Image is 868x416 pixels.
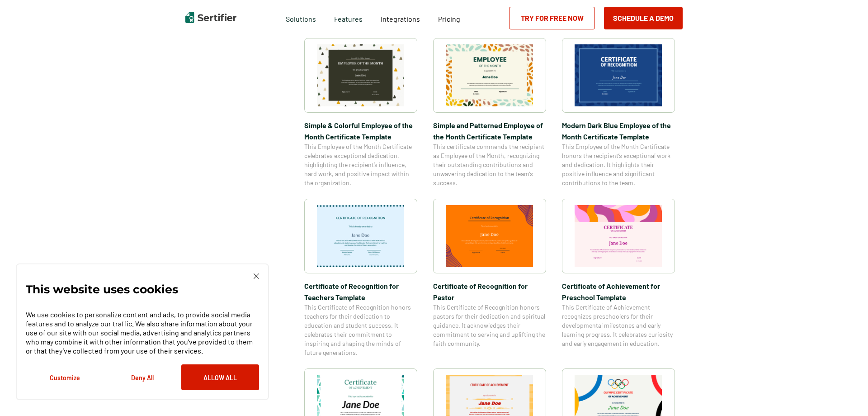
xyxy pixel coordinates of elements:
[562,120,675,142] span: Modern Dark Blue Employee of the Month Certificate Template
[334,12,363,24] span: Features
[26,285,178,294] p: This website uses cookies
[185,12,236,23] img: Sertifier | Digital Credentialing Platform
[575,205,662,267] img: Certificate of Achievement for Preschool Template
[181,364,259,390] button: Allow All
[304,142,417,187] span: This Employee of the Month Certificate celebrates exceptional dedication, highlighting the recipi...
[317,205,405,267] img: Certificate of Recognition for Teachers Template
[433,199,546,357] a: Certificate of Recognition for PastorCertificate of Recognition for PastorThis Certificate of Rec...
[604,7,683,29] button: Schedule a Demo
[381,12,420,24] a: Integrations
[446,205,533,267] img: Certificate of Recognition for Pastor
[381,14,420,23] span: Integrations
[562,303,675,348] span: This Certificate of Achievement recognizes preschoolers for their developmental milestones and ea...
[562,142,675,187] span: This Employee of the Month Certificate honors the recipient’s exceptional work and dedication. It...
[304,280,417,303] span: Certificate of Recognition for Teachers Template
[438,14,460,23] span: Pricing
[304,199,417,357] a: Certificate of Recognition for Teachers TemplateCertificate of Recognition for Teachers TemplateT...
[317,44,405,106] img: Simple & Colorful Employee of the Month Certificate Template
[254,273,259,279] img: Cookie Popup Close
[433,38,546,187] a: Simple and Patterned Employee of the Month Certificate TemplateSimple and Patterned Employee of t...
[433,303,546,348] span: This Certificate of Recognition honors pastors for their dedication and spiritual guidance. It ac...
[575,44,662,106] img: Modern Dark Blue Employee of the Month Certificate Template
[562,280,675,303] span: Certificate of Achievement for Preschool Template
[286,12,316,24] span: Solutions
[562,199,675,357] a: Certificate of Achievement for Preschool TemplateCertificate of Achievement for Preschool Templat...
[304,120,417,142] span: Simple & Colorful Employee of the Month Certificate Template
[104,364,181,390] button: Deny All
[562,38,675,187] a: Modern Dark Blue Employee of the Month Certificate TemplateModern Dark Blue Employee of the Month...
[433,280,546,303] span: Certificate of Recognition for Pastor
[26,364,104,390] button: Customize
[26,310,259,355] p: We use cookies to personalize content and ads, to provide social media features and to analyze ou...
[438,12,460,24] a: Pricing
[433,142,546,187] span: This certificate commends the recipient as Employee of the Month, recognizing their outstanding c...
[823,373,868,416] iframe: Chat Widget
[446,44,533,106] img: Simple and Patterned Employee of the Month Certificate Template
[304,38,417,187] a: Simple & Colorful Employee of the Month Certificate TemplateSimple & Colorful Employee of the Mon...
[509,7,595,29] a: Try for Free Now
[304,303,417,357] span: This Certificate of Recognition honors teachers for their dedication to education and student suc...
[433,120,546,142] span: Simple and Patterned Employee of the Month Certificate Template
